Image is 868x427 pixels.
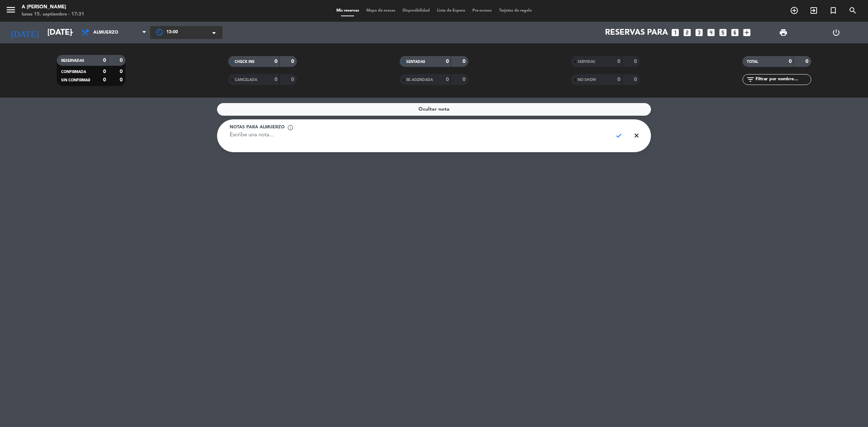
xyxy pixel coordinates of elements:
[446,77,449,82] strong: 0
[120,77,124,82] strong: 0
[103,58,106,63] strong: 0
[718,28,728,37] i: looks_5
[406,60,425,64] span: SENTADAS
[103,77,106,82] strong: 0
[120,58,124,63] strong: 0
[630,129,644,142] span: close
[275,77,277,82] strong: 0
[5,4,16,18] button: menu
[433,9,469,13] span: Lista de Espera
[790,6,799,15] i: add_circle_outline
[730,28,740,37] i: looks_6
[809,6,818,15] i: exit_to_app
[61,59,84,63] span: RESERVADAS
[755,76,811,84] input: Filtrar por nombre...
[166,29,178,36] span: 13:00
[463,59,467,64] strong: 0
[469,9,495,13] span: Pre-acceso
[287,124,294,131] span: info_outline
[291,77,295,82] strong: 0
[446,59,449,64] strong: 0
[779,28,788,37] span: print
[634,59,638,64] strong: 0
[363,9,399,13] span: Mapa de mesas
[746,75,755,84] i: filter_list
[61,78,90,82] span: SIN CONFIRMAR
[617,59,620,64] strong: 0
[789,59,792,64] strong: 0
[275,59,277,64] strong: 0
[612,129,626,142] span: check
[399,9,433,13] span: Disponibilidad
[578,78,596,82] span: NO SHOW
[120,69,124,74] strong: 0
[67,28,76,37] i: arrow_drop_down
[805,59,810,64] strong: 0
[22,4,84,11] div: A [PERSON_NAME]
[495,9,536,13] span: Tarjetas de regalo
[291,59,295,64] strong: 0
[848,6,857,15] i: search
[235,78,257,82] span: CANCELADA
[747,60,758,64] span: TOTAL
[810,22,863,43] div: LOG OUT
[829,6,838,15] i: turned_in_not
[22,11,84,18] div: lunes 15. septiembre - 17:31
[333,9,363,13] span: Mis reservas
[235,60,255,64] span: CHECK INS
[103,69,106,74] strong: 0
[605,28,668,37] span: Reservas para
[230,124,285,131] span: Notas para almuerzo
[617,77,620,82] strong: 0
[5,25,44,40] i: [DATE]
[694,28,704,37] i: looks_3
[93,30,118,35] span: Almuerzo
[463,77,467,82] strong: 0
[671,28,680,37] i: looks_one
[406,78,433,82] span: RE AGENDADA
[706,28,716,37] i: looks_4
[61,70,86,74] span: CONFIRMADA
[418,105,450,114] span: Ocultar nota
[578,60,595,64] span: SERVIDAS
[832,28,841,37] i: power_settings_new
[742,28,752,37] i: add_box
[682,28,692,37] i: looks_two
[634,77,638,82] strong: 0
[5,4,16,15] i: menu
